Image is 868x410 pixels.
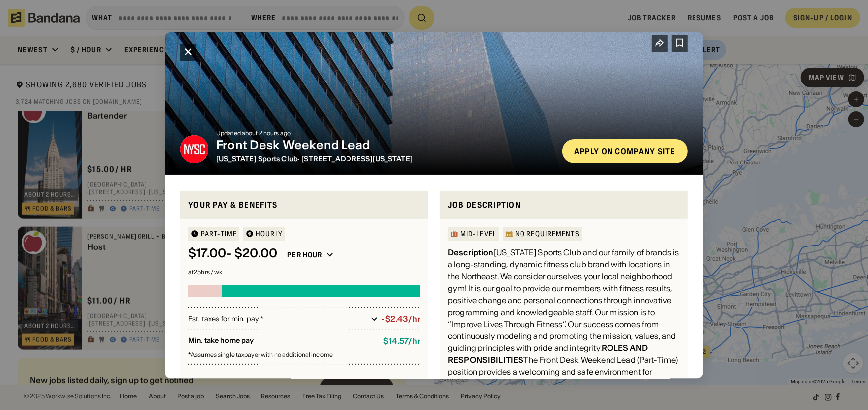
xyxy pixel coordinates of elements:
div: Min. take home pay [188,337,376,346]
div: Mid-Level [460,231,496,238]
div: Apply on company site [574,147,676,155]
div: Assumes single taxpayer with no additional income [188,352,420,358]
div: Job Description [448,199,680,211]
div: Description [448,248,494,258]
span: [US_STATE] Sports Club [216,154,298,163]
div: -$2.43/hr [382,315,420,324]
div: $ 14.57 / hr [384,337,420,346]
div: Front Desk Weekend Lead [216,138,554,153]
div: Part-time [201,231,237,238]
div: at 25 hrs / wk [188,270,420,276]
div: Per hour [287,251,322,260]
div: ROLES AND RESPONSIBILITIES [448,343,648,365]
div: $ 17.00 - $20.00 [188,247,277,261]
div: No Requirements [515,231,580,238]
div: Your pay & benefits [188,199,420,211]
div: · [STREET_ADDRESS][US_STATE] [216,155,554,163]
div: Updated about 2 hours ago [216,130,554,136]
img: New York Sports Club logo [180,135,208,163]
div: Est. taxes for min. pay * [188,314,367,324]
div: HOURLY [256,231,283,238]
